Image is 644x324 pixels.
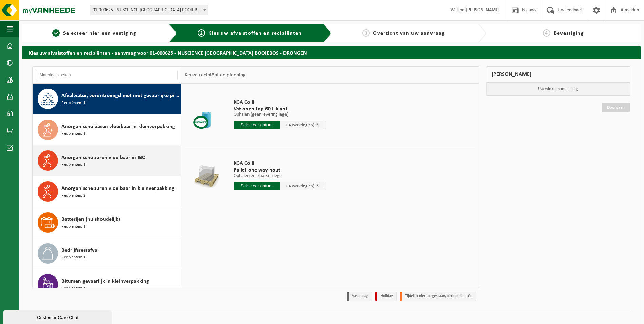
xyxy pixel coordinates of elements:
[61,193,85,199] span: Recipiënten: 2
[33,145,181,176] button: Anorganische zuren vloeibaar in IBC Recipiënten: 1
[234,160,326,167] span: KGA Colli
[543,29,550,37] span: 4
[400,292,476,301] li: Tijdelijk niet toegestaan/période limitée
[234,106,326,112] span: Vat open top 60 L klant
[181,67,249,84] div: Keuze recipiënt en planning
[234,167,326,174] span: Pallet one way hout
[61,154,145,162] span: Anorganische zuren vloeibaar in IBC
[25,29,163,37] a: 1Selecteer hier een vestiging
[234,174,326,178] p: Ophalen en plaatsen lege
[466,7,500,13] strong: [PERSON_NAME]
[347,292,372,301] li: Vaste dag
[22,46,641,59] h2: Kies uw afvalstoffen en recipiënten - aanvraag voor 01-000625 - NUSCIENCE [GEOGRAPHIC_DATA] BOOIE...
[90,5,208,15] span: 01-000625 - NUSCIENCE BELGIUM BOOIEBOS - DRONGEN
[375,292,397,301] li: Holiday
[61,100,85,106] span: Recipiënten: 1
[61,162,85,168] span: Recipiënten: 1
[286,123,314,127] span: + 4 werkdag(en)
[33,238,181,269] button: Bedrijfsrestafval Recipiënten: 1
[61,277,149,285] span: Bitumen gevaarlijk in kleinverpakking
[208,31,302,36] span: Kies uw afvalstoffen en recipiënten
[61,215,120,223] span: Batterijen (huishoudelijk)
[362,29,370,37] span: 3
[36,70,178,80] input: Materiaal zoeken
[61,184,174,193] span: Anorganische zuren vloeibaar in kleinverpakking
[33,207,181,238] button: Batterijen (huishoudelijk) Recipiënten: 1
[554,31,584,36] span: Bevestiging
[373,31,445,36] span: Overzicht van uw aanvraag
[61,246,99,254] span: Bedrijfsrestafval
[234,112,326,117] p: Ophalen (geen levering lege)
[602,103,630,112] a: Doorgaan
[486,83,630,95] p: Uw winkelmand is leeg
[61,92,179,100] span: Afvalwater, verontreinigd met niet gevaarlijke producten
[3,309,113,324] iframe: chat widget
[61,223,85,230] span: Recipiënten: 1
[33,84,181,114] button: Afvalwater, verontreinigd met niet gevaarlijke producten Recipiënten: 1
[234,121,280,129] input: Selecteer datum
[61,254,85,261] span: Recipiënten: 1
[234,99,326,106] span: KGA Colli
[61,123,175,131] span: Anorganische basen vloeibaar in kleinverpakking
[33,269,181,300] button: Bitumen gevaarlijk in kleinverpakking Recipiënten: 1
[234,182,280,190] input: Selecteer datum
[61,131,85,137] span: Recipiënten: 1
[198,29,205,37] span: 2
[61,285,85,292] span: Recipiënten: 1
[52,29,60,37] span: 1
[486,66,631,83] div: [PERSON_NAME]
[33,176,181,207] button: Anorganische zuren vloeibaar in kleinverpakking Recipiënten: 2
[33,114,181,145] button: Anorganische basen vloeibaar in kleinverpakking Recipiënten: 1
[286,184,314,188] span: + 4 werkdag(en)
[90,5,208,15] span: 01-000625 - NUSCIENCE BELGIUM BOOIEBOS - DRONGEN
[63,31,136,36] span: Selecteer hier een vestiging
